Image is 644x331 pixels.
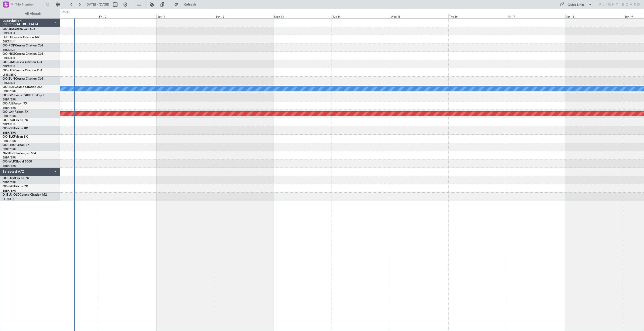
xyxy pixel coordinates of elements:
a: EBKT/KJK [3,65,15,68]
span: N604GF [3,152,14,155]
span: All Aircraft [13,12,53,16]
a: EBKT/KJK [3,48,15,52]
a: EBBR/BRU [3,147,16,151]
button: All Aircraft [6,10,55,18]
div: Quick Links [568,3,585,8]
a: EBBR/BRU [3,181,16,184]
div: Wed 15 [390,14,448,18]
a: OO-ROKCessna Citation CJ4 [3,44,43,47]
div: Thu 16 [448,14,507,18]
a: EBKT/KJK [3,56,15,60]
span: OO-ROK [3,44,15,47]
div: Sat 18 [565,14,624,18]
div: Sat 11 [156,14,215,18]
div: Tue 14 [332,14,390,18]
a: EBKT/KJK [3,123,15,126]
span: OO-WLP [3,160,15,163]
div: Thu 9 [39,14,98,18]
a: EBKT/KJK [3,31,15,35]
a: EBBR/BRU [3,131,16,135]
span: OO-FSX [3,119,14,122]
a: EBBR/BRU [3,106,16,110]
span: Refresh [179,3,200,6]
span: OO-NSG [3,52,15,56]
span: OO-LXA [3,61,14,64]
a: OO-LUXCessna Citation CJ4 [3,69,42,72]
a: EBKT/KJK [3,40,15,43]
a: LFPB/LBG [3,197,16,201]
a: OO-LXACessna Citation CJ4 [3,61,42,64]
a: OO-LUMFalcon 7X [3,177,29,180]
div: Mon 13 [273,14,332,18]
a: OO-JIDCessna CJ1 525 [3,28,35,31]
span: OO-ELK [3,135,14,138]
div: Fri 10 [98,14,156,18]
a: N604GFChallenger 604 [3,152,36,155]
span: OO-LUX [3,69,14,72]
span: OO-JID [3,28,13,31]
span: OO-HHO [3,144,16,147]
a: OO-HHOFalcon 8X [3,144,29,147]
span: OO-ZUN [3,77,15,80]
div: Fri 17 [507,14,565,18]
a: OO-WLPGlobal 5500 [3,160,32,163]
a: OO-NSGCessna Citation CJ4 [3,52,43,56]
a: OO-SLMCessna Citation XLS [3,86,43,89]
span: D-IBLU [3,36,12,39]
span: OO-SLM [3,86,15,89]
span: D-IBLU-OLD [3,193,20,196]
a: OO-ZUNCessna Citation CJ4 [3,77,43,80]
span: OO-LAH [3,111,15,114]
span: [DATE] - [DATE] [86,2,109,7]
span: OO-GPE [3,94,14,97]
a: EBBR/BRU [3,89,16,93]
a: OO-FSXFalcon 7X [3,119,28,122]
a: D-IBLUCessna Citation M2 [3,36,39,39]
span: OO-VSF [3,127,14,130]
a: EBBR/BRU [3,139,16,143]
a: EBBR/BRU [3,156,16,159]
div: [DATE] [61,10,69,14]
button: Quick Links [557,1,595,9]
a: LFSN/ENC [3,73,16,77]
a: EBBR/BRU [3,114,16,118]
a: EBBR/BRU [3,98,16,101]
a: OO-AIEFalcon 7X [3,102,27,105]
input: Trip Number [15,1,44,8]
a: OO-GPEFalcon 900EX EASy II [3,94,44,97]
a: D-IBLU-OLDCessna Citation M2 [3,193,47,196]
a: OO-ELKFalcon 8X [3,135,28,138]
button: Refresh [172,1,202,9]
a: OO-VSFFalcon 8X [3,127,28,130]
span: OO-FAE [3,185,14,188]
a: OO-FAEFalcon 7X [3,185,28,188]
span: OO-LUM [3,177,15,180]
a: EBBR/BRU [3,164,16,168]
a: OO-LAHFalcon 7X [3,111,28,114]
span: OO-AIE [3,102,13,105]
a: EBKT/KJK [3,81,15,85]
div: Sun 12 [215,14,273,18]
a: EBBR/BRU [3,189,16,193]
